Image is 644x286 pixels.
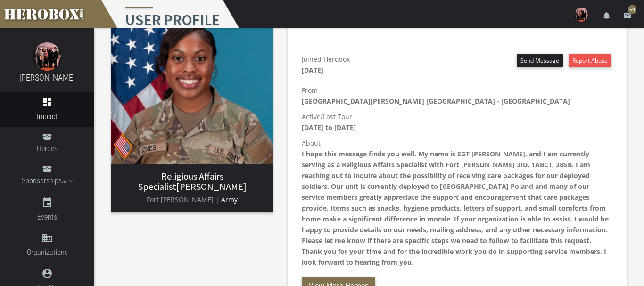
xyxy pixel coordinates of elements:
a: [PERSON_NAME] [19,73,75,82]
img: image [111,1,273,164]
img: image [33,42,61,71]
span: Religious Affairs Specialist [138,170,223,192]
i: dashboard [41,97,53,108]
button: Report Abuse [569,54,611,67]
span: Army [221,195,238,204]
p: About [302,138,613,268]
b: [GEOGRAPHIC_DATA][PERSON_NAME] [GEOGRAPHIC_DATA] - [GEOGRAPHIC_DATA] [302,97,570,106]
p: From [302,85,613,106]
span: Fort [PERSON_NAME] | [147,195,219,204]
b: [DATE] [302,65,323,74]
i: notifications [603,11,611,20]
span: 69 [628,5,636,14]
p: Joined Herobox [302,54,350,75]
i: email [623,11,632,20]
b: [DATE] to [DATE] [302,123,356,132]
small: BETA [62,179,73,185]
img: user-image [574,8,588,22]
h3: [PERSON_NAME] [118,171,266,192]
b: I hope this message finds you well. My name is SGT [PERSON_NAME], and I am currently serving as a... [302,149,609,267]
p: Active/Last Tour [302,111,613,133]
button: Send Message [517,54,563,67]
